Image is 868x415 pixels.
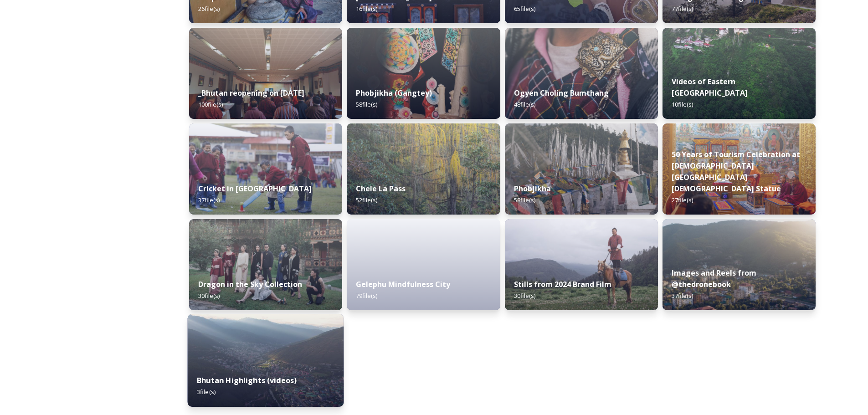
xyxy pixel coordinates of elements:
[356,88,432,98] strong: Phobjikha (Gangtey)
[198,5,220,13] span: 26 file(s)
[188,314,344,407] img: b4ca3a00-89c2-4894-a0d6-064d866d0b02.jpg
[189,123,342,215] img: Bhutan%2520Cricket%25201.jpeg
[356,279,450,289] strong: Gelephu Mindfulness City
[663,123,816,215] img: DSC00164.jpg
[189,219,342,310] img: 74f9cf10-d3d5-4c08-9371-13a22393556d.jpg
[197,375,297,385] strong: Bhutan Highlights (videos)
[189,28,342,119] img: DSC00319.jpg
[356,184,406,194] strong: Chele La Pass
[663,219,816,310] img: 01697a38-64e0-42f2-b716-4cd1f8ee46d6.jpg
[672,196,693,204] span: 27 file(s)
[672,268,756,289] strong: Images and Reels from @thedronebook
[505,123,658,215] img: Phobjika%2520by%2520Matt%2520Dutile1.jpg
[672,292,693,300] span: 37 file(s)
[356,100,377,108] span: 58 file(s)
[356,196,377,204] span: 52 file(s)
[347,123,500,215] img: Marcus%2520Westberg%2520Chelela%2520Pass%25202023_52.jpg
[514,88,609,98] strong: Ogyen Choling Bumthang
[198,279,302,289] strong: Dragon in the Sky Collection
[198,292,220,300] span: 30 file(s)
[197,388,216,396] span: 3 file(s)
[347,219,500,333] iframe: msdoc-iframe
[505,219,658,310] img: 4075df5a-b6ee-4484-8e29-7e779a92fa88.jpg
[356,292,377,300] span: 79 file(s)
[356,5,377,13] span: 16 file(s)
[514,100,535,108] span: 48 file(s)
[672,77,748,98] strong: Videos of Eastern [GEOGRAPHIC_DATA]
[514,5,535,13] span: 65 file(s)
[672,5,693,13] span: 77 file(s)
[672,149,800,194] strong: 50 Years of Tourism Celebration at [DEMOGRAPHIC_DATA][GEOGRAPHIC_DATA][DEMOGRAPHIC_DATA] Statue
[198,100,223,108] span: 100 file(s)
[514,292,535,300] span: 30 file(s)
[347,28,500,119] img: Phobjika%2520by%2520Matt%2520Dutile2.jpg
[514,279,611,289] strong: Stills from 2024 Brand Film
[198,88,304,98] strong: _Bhutan reopening on [DATE]
[198,196,220,204] span: 37 file(s)
[505,28,658,119] img: Ogyen%2520Choling%2520by%2520Matt%2520Dutile5.jpg
[198,184,312,194] strong: Cricket in [GEOGRAPHIC_DATA]
[672,100,693,108] span: 10 file(s)
[514,184,551,194] strong: Phobjikha
[663,28,816,119] img: East%2520Bhutan%2520-%2520Khoma%25204K%2520Color%2520Graded.jpg
[514,196,535,204] span: 58 file(s)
